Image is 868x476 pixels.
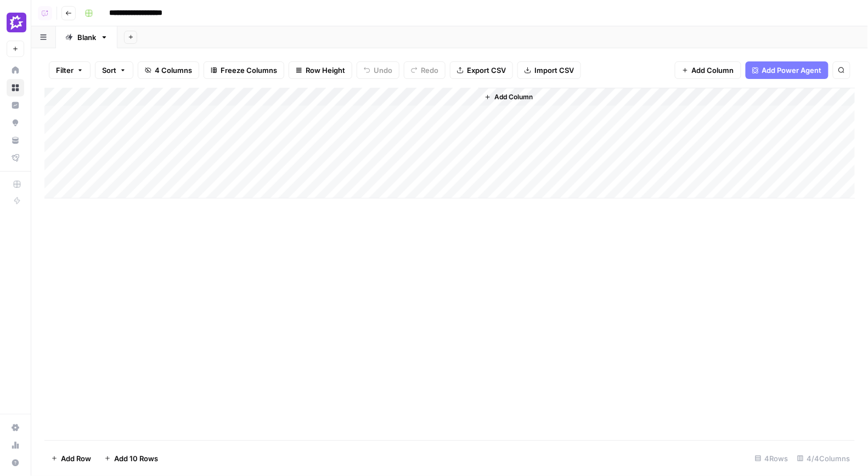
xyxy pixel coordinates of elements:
span: Sort [102,65,116,76]
img: Gong Logo [7,13,26,32]
button: Freeze Columns [204,61,284,79]
button: Add Power Agent [746,61,828,79]
span: Add 10 Rows [114,453,158,464]
span: Redo [421,65,438,76]
button: Add Column [675,61,741,79]
a: Insights [7,97,24,114]
a: Your Data [7,132,24,149]
div: Blank [77,32,96,43]
a: Blank [56,26,117,48]
span: Add Power Agent [762,65,822,76]
button: Workspace: Gong [7,9,24,36]
button: Sort [95,61,133,79]
button: Add Row [44,450,98,467]
button: Undo [357,61,399,79]
span: Undo [374,65,392,76]
button: Row Height [289,61,352,79]
div: 4/4 Columns [793,450,855,467]
button: Redo [404,61,446,79]
span: Row Height [306,65,345,76]
button: Export CSV [450,61,513,79]
span: Add Column [494,92,533,102]
a: Flightpath [7,149,24,167]
span: 4 Columns [155,65,192,76]
button: Filter [49,61,91,79]
a: Browse [7,79,24,97]
a: Opportunities [7,114,24,132]
span: Add Row [61,453,91,464]
button: 4 Columns [138,61,199,79]
button: Add Column [480,90,537,104]
div: 4 Rows [751,450,793,467]
span: Freeze Columns [221,65,277,76]
a: Home [7,61,24,79]
a: Usage [7,437,24,454]
span: Export CSV [467,65,506,76]
button: Help + Support [7,454,24,472]
span: Add Column [692,65,734,76]
button: Add 10 Rows [98,450,165,467]
span: Filter [56,65,74,76]
span: Import CSV [534,65,574,76]
a: Settings [7,419,24,437]
button: Import CSV [517,61,581,79]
